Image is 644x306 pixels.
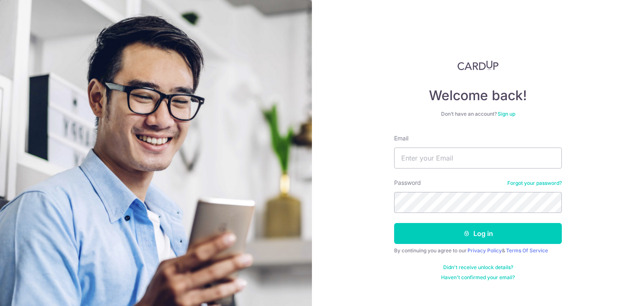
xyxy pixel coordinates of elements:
[457,60,499,70] img: CardUp Logo
[394,87,562,104] h4: Welcome back!
[441,274,515,281] a: Haven't confirmed your email?
[394,223,562,244] button: Log in
[394,247,562,254] div: By continuing you agree to our &
[467,247,502,254] a: Privacy Policy
[394,148,562,169] input: Enter your Email
[506,247,548,254] a: Terms Of Service
[443,264,513,271] a: Didn't receive unlock details?
[394,111,562,117] div: Don’t have an account?
[394,179,421,187] label: Password
[394,134,408,143] label: Email
[507,180,562,187] a: Forgot your password?
[498,111,515,117] a: Sign up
